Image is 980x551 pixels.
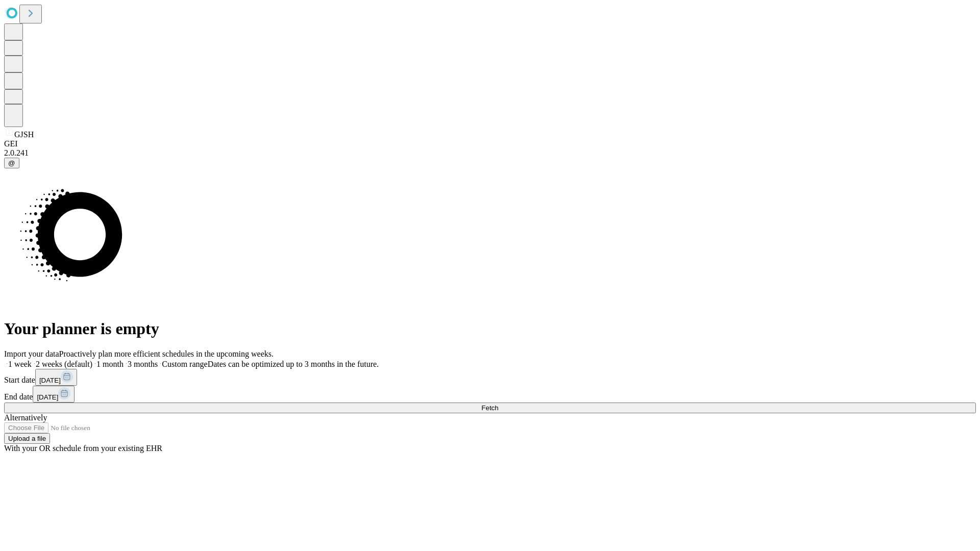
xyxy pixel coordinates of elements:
span: 1 week [8,360,32,368]
span: Import your data [4,349,59,358]
button: Upload a file [4,433,50,444]
button: [DATE] [35,369,77,386]
span: 2 weeks (default) [36,360,92,368]
button: Fetch [4,403,976,413]
div: 2.0.241 [4,148,976,158]
button: @ [4,158,19,168]
div: Start date [4,369,976,386]
span: 1 month [96,360,124,368]
span: Dates can be optimized up to 3 months in the future. [208,360,379,368]
span: Proactively plan more efficient schedules in the upcoming weeks. [59,349,274,358]
button: [DATE] [33,386,75,403]
span: Custom range [162,360,207,368]
span: With your OR schedule from your existing EHR [4,444,162,453]
span: 3 months [128,360,158,368]
div: End date [4,386,976,403]
span: @ [8,159,15,167]
span: [DATE] [39,377,61,384]
span: Alternatively [4,413,47,422]
span: [DATE] [37,393,58,401]
span: Fetch [481,404,498,412]
h1: Your planner is empty [4,319,976,338]
div: GEI [4,139,976,148]
span: GJSH [14,130,34,139]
